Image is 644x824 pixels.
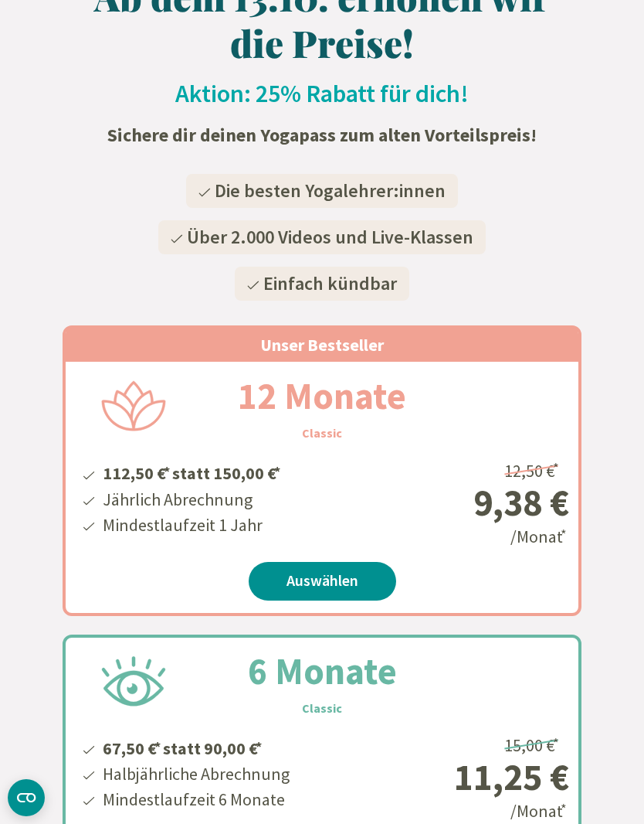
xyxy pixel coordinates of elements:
[302,424,342,442] h3: Classic
[100,512,283,538] li: Mindestlaufzeit 1 Jahr
[100,733,290,761] li: 67,50 € statt 90,00 €
[100,487,283,512] li: Jährlich Abrechnung
[260,334,384,356] span: Unser Bestseller
[100,761,290,787] li: Halbjährliche Abrechnung
[263,271,397,295] span: Einfach kündbar
[249,562,396,601] a: Auswählen
[211,643,434,699] h2: 6 Monate
[384,455,569,550] div: /Monat
[504,734,561,756] span: 15,00 €
[201,368,443,424] h2: 12 Monate
[100,787,290,812] li: Mindestlaufzeit 6 Monate
[100,458,283,486] li: 112,50 € statt 150,00 €
[107,123,537,147] strong: Sichere dir deinen Yogapass zum alten Vorteilspreis!
[504,460,561,482] span: 12,50 €
[8,779,45,816] button: CMP-Widget öffnen
[384,758,569,795] div: 11,25 €
[384,484,569,521] div: 9,38 €
[215,179,446,203] span: Die besten Yogalehrer:innen
[187,225,473,249] span: Über 2.000 Videos und Live-Klassen
[302,699,342,717] h3: Classic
